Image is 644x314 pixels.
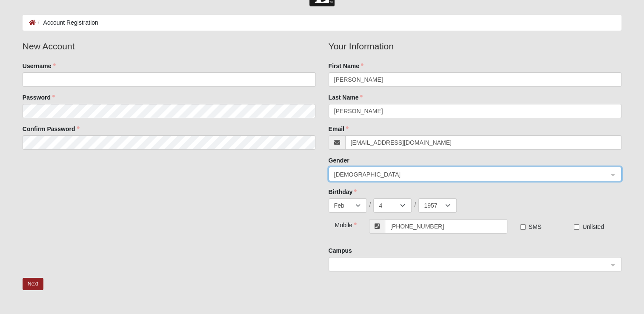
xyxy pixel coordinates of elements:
input: SMS [520,224,526,230]
li: Account Registration [36,18,98,27]
label: Password [23,93,55,102]
span: SMS [529,223,541,230]
legend: Your Information [329,40,622,53]
label: First Name [329,62,364,70]
label: Birthday [329,188,357,196]
span: / [369,200,371,209]
legend: New Account [23,40,316,53]
label: Gender [329,156,349,165]
label: Username [23,62,56,70]
label: Last Name [329,93,363,102]
span: / [414,200,416,209]
button: Next [23,278,43,290]
label: Email [329,125,349,133]
span: Female [334,170,609,179]
input: Unlisted [574,224,579,230]
div: Mobile [329,219,353,229]
label: Confirm Password [23,125,80,133]
span: Unlisted [582,223,604,230]
label: Campus [329,246,352,255]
